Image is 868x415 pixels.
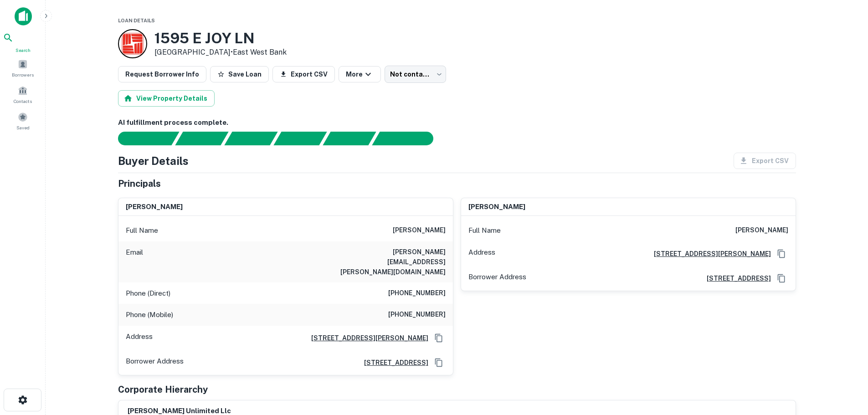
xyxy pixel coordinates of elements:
[118,153,189,169] h4: Buyer Details
[16,124,30,131] span: Saved
[210,66,269,82] button: Save Loan
[118,90,215,107] button: View Property Details
[468,202,525,212] h6: [PERSON_NAME]
[699,273,771,283] a: [STREET_ADDRESS]
[323,132,376,145] div: Principals found, still searching for contact information. This may take time...
[118,18,155,23] span: Loan Details
[3,56,43,80] a: Borrowers
[233,48,287,56] a: East West Bank
[126,202,183,212] h6: [PERSON_NAME]
[735,225,788,236] h6: [PERSON_NAME]
[775,247,788,261] button: Copy Address
[647,249,771,259] a: [STREET_ADDRESS][PERSON_NAME]
[372,132,444,145] div: AI fulfillment process complete.
[357,358,428,368] a: [STREET_ADDRESS]
[388,288,446,299] h6: [PHONE_NUMBER]
[126,331,153,345] p: Address
[468,225,501,236] p: Full Name
[822,342,868,386] iframe: Chat Widget
[3,46,43,54] span: Search
[126,356,184,369] p: Borrower Address
[126,309,173,320] p: Phone (Mobile)
[304,333,428,343] a: [STREET_ADDRESS][PERSON_NAME]
[336,247,446,277] h6: [PERSON_NAME][EMAIL_ADDRESS][PERSON_NAME][DOMAIN_NAME]
[175,132,228,145] div: Your request is received and processing...
[126,288,170,299] p: Phone (Direct)
[118,383,208,396] h5: Corporate Hierarchy
[388,309,446,320] h6: [PHONE_NUMBER]
[107,132,175,145] div: Sending borrower request to AI...
[126,225,158,236] p: Full Name
[3,108,43,133] a: Saved
[118,177,161,190] h5: Principals
[432,356,446,369] button: Copy Address
[468,247,495,261] p: Address
[14,97,32,105] span: Contacts
[118,118,796,128] h6: AI fulfillment process complete.
[272,66,335,82] button: Export CSV
[385,66,446,83] div: Not contacted
[15,7,32,26] img: capitalize-icon.png
[273,132,327,145] div: Principals found, AI now looking for contact information...
[224,132,277,145] div: Documents found, AI parsing details...
[339,66,381,82] button: More
[468,272,526,285] p: Borrower Address
[118,66,206,82] button: Request Borrower Info
[154,47,287,58] p: [GEOGRAPHIC_DATA] •
[3,82,43,107] a: Contacts
[393,225,446,236] h6: [PERSON_NAME]
[154,30,287,47] h3: 1595 E JOY LN
[432,331,446,345] button: Copy Address
[12,71,34,78] span: Borrowers
[126,247,143,277] p: Email
[3,32,43,54] a: Search
[775,272,788,285] button: Copy Address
